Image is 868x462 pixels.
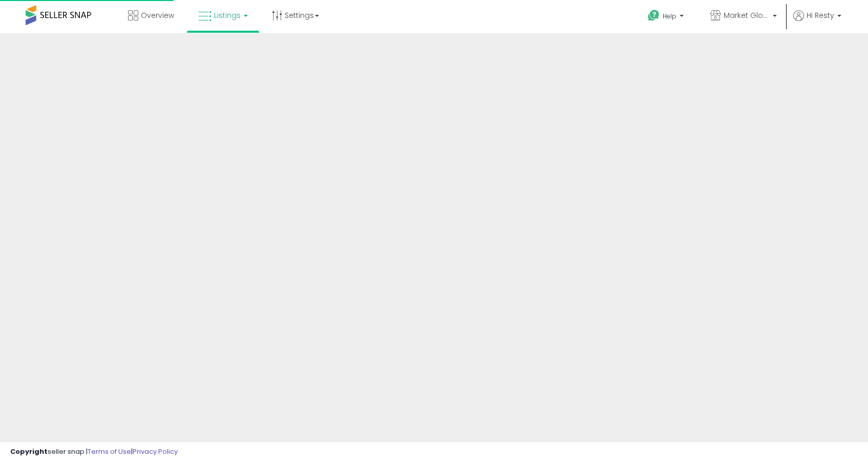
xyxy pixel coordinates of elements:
[10,447,48,456] strong: Copyright
[214,10,241,20] span: Listings
[88,447,131,456] a: Terms of Use
[793,10,841,33] a: Hi Resty
[133,447,178,456] a: Privacy Policy
[807,10,834,20] span: Hi Resty
[141,10,174,20] span: Overview
[724,10,770,20] span: Market Global
[647,9,660,22] i: Get Help
[640,2,694,33] a: Help
[10,447,178,457] div: seller snap | |
[663,12,676,20] span: Help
